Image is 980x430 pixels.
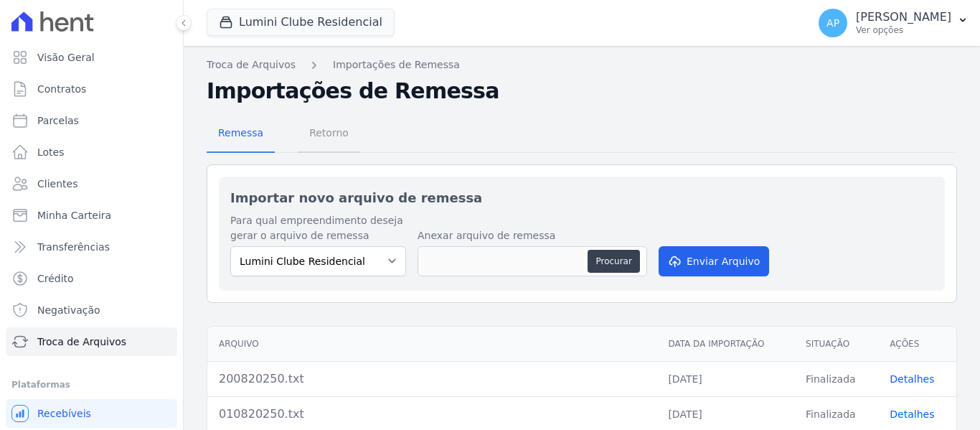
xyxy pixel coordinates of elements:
[6,75,177,103] a: Contratos
[588,250,639,273] button: Procurar
[807,3,980,43] button: AP [PERSON_NAME] Ver opções
[37,335,126,349] span: Troca de Arquivos
[207,116,275,153] a: Remessa
[856,10,951,24] p: [PERSON_NAME]
[298,116,360,153] a: Retorno
[207,327,656,362] th: Arquivo
[37,50,95,65] span: Visão Geral
[219,406,645,423] div: 010820250.txt
[37,113,79,128] span: Parcelas
[794,327,878,362] th: Situação
[230,188,933,207] h2: Importar novo arquivo de remessa
[794,361,878,396] td: Finalizada
[6,43,177,72] a: Visão Geral
[6,106,177,135] a: Parcelas
[6,399,177,428] a: Recebíveis
[6,233,177,261] a: Transferências
[37,177,77,191] span: Clientes
[659,246,769,276] button: Enviar Arquivo
[207,116,360,153] nav: Tab selector
[826,18,839,28] span: AP
[418,228,647,243] label: Anexar arquivo de remessa
[890,373,934,385] a: Detalhes
[37,271,74,286] span: Crédito
[6,169,177,198] a: Clientes
[37,82,86,96] span: Contratos
[37,303,100,317] span: Negativação
[6,327,177,356] a: Troca de Arquivos
[37,145,65,159] span: Lotes
[207,57,957,73] nav: Breadcrumb
[219,370,645,388] div: 200820250.txt
[878,327,956,362] th: Ações
[230,213,406,243] label: Para qual empreendimento deseja gerar o arquivo de remessa
[207,57,296,73] a: Troca de Arquivos
[6,296,177,324] a: Negativação
[207,9,395,36] button: Lumini Clube Residencial
[656,327,794,362] th: Data da Importação
[207,78,957,104] h2: Importações de Remessa
[333,57,460,73] a: Importações de Remessa
[37,240,110,254] span: Transferências
[301,118,357,147] span: Retorno
[209,118,272,147] span: Remessa
[6,201,177,230] a: Minha Carteira
[6,264,177,293] a: Crédito
[37,208,111,223] span: Minha Carteira
[11,376,171,393] div: Plataformas
[37,406,91,421] span: Recebíveis
[656,361,794,396] td: [DATE]
[6,138,177,167] a: Lotes
[856,24,951,36] p: Ver opções
[890,408,934,420] a: Detalhes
